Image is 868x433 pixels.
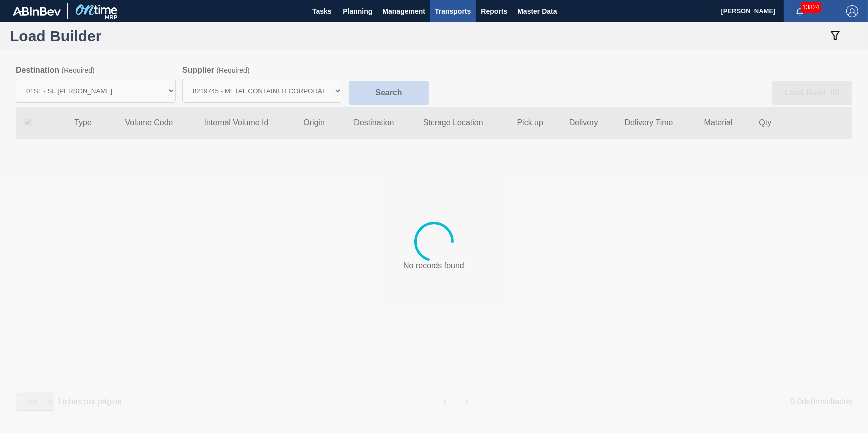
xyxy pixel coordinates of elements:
[311,5,333,17] span: Tasks
[435,5,471,17] span: Transports
[481,5,507,17] span: Reports
[13,7,61,16] img: TNhmsLtSVTkK8tSr43FrP2fwEKptu5GPRR3wAAAABJRU5ErkJggg==
[10,30,240,42] h1: Load Builder
[784,4,816,18] button: Notifications
[517,5,557,17] span: Master Data
[801,2,821,13] span: 13824
[343,5,372,17] span: Planning
[846,5,858,17] img: Logout
[382,5,425,17] span: Management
